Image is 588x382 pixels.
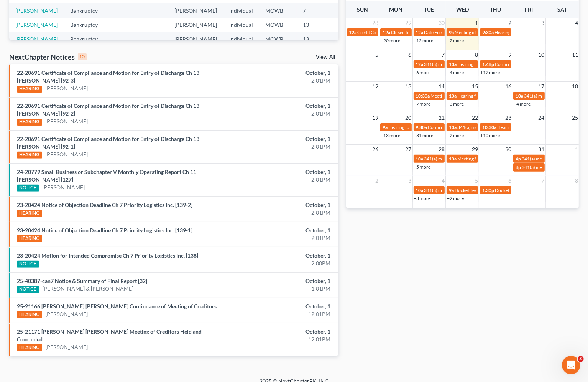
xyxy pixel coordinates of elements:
[455,30,540,35] span: Meeting of Creditors for [PERSON_NAME]
[480,132,500,138] a: +10 more
[414,195,431,201] a: +3 more
[259,32,297,46] td: MOWB
[574,176,579,185] span: 8
[17,235,42,242] div: HEARING
[441,50,445,60] span: 7
[405,82,412,91] span: 13
[64,32,112,46] td: Bankruptcy
[17,185,39,192] div: NOTICE
[349,30,357,35] span: 12a
[416,124,427,130] span: 9:30a
[42,184,85,191] a: [PERSON_NAME]
[414,69,431,75] a: +6 more
[17,328,202,342] a: 25-21171 [PERSON_NAME] [PERSON_NAME] Meeting of Creditors Held and Concluded
[424,61,498,67] span: 341(a) meeting for [PERSON_NAME]
[374,176,379,185] span: 2
[231,102,330,110] div: October, 1
[541,18,545,28] span: 3
[424,30,488,35] span: Date Filed for [PERSON_NAME]
[424,156,498,162] span: 341(a) meeting for [PERSON_NAME]
[516,156,521,162] span: 4p
[231,77,330,84] div: 2:01PM
[474,50,479,60] span: 8
[449,156,457,162] span: 10a
[17,86,42,93] div: HEARING
[17,261,39,268] div: NOTICE
[405,113,412,122] span: 20
[574,145,579,154] span: 1
[17,278,147,284] a: 25-40387-can7 Notice & Summary of Final Report [32]
[231,234,330,242] div: 2:01PM
[45,343,88,351] a: [PERSON_NAME]
[231,277,330,285] div: October, 1
[416,30,424,35] span: 12a
[424,6,434,13] span: Tue
[389,6,402,13] span: Mon
[414,38,434,43] a: +12 more
[447,195,464,201] a: +2 more
[17,344,42,351] div: HEARING
[9,52,87,61] div: NextChapter Notices
[416,93,430,99] span: 10:30a
[431,93,516,99] span: Meeting of Creditors for [PERSON_NAME]
[15,36,58,42] a: [PERSON_NAME]
[78,53,87,60] div: 10
[471,82,479,91] span: 15
[482,187,494,193] span: 1:30p
[17,169,196,183] a: 24-20779 Small Business or Subchapter V Monthly Operating Report Ch 11 [PERSON_NAME] [127]
[414,132,434,138] a: +31 more
[438,113,445,122] span: 21
[168,18,223,32] td: [PERSON_NAME]
[449,187,454,193] span: 9a
[480,69,500,75] a: +12 more
[231,310,330,318] div: 12:01PM
[474,18,479,28] span: 1
[405,145,412,154] span: 27
[516,93,523,99] span: 10a
[45,150,88,158] a: [PERSON_NAME]
[447,38,464,43] a: +2 more
[482,30,494,35] span: 9:30a
[223,18,259,32] td: Individual
[416,156,424,162] span: 10a
[538,145,545,154] span: 31
[231,135,330,143] div: October, 1
[541,176,545,185] span: 7
[231,285,330,293] div: 1:01PM
[64,18,112,32] td: Bankruptcy
[574,18,579,28] span: 4
[358,30,437,35] span: Credit Counseling for [PERSON_NAME]
[371,82,379,91] span: 12
[371,145,379,154] span: 26
[297,32,335,46] td: 13
[449,30,454,35] span: 9a
[259,3,297,18] td: MOWB
[416,187,424,193] span: 10a
[17,119,42,126] div: HEARING
[538,82,545,91] span: 17
[408,176,412,185] span: 3
[371,18,379,28] span: 28
[231,110,330,117] div: 2:01PM
[231,336,330,343] div: 12:01PM
[17,152,42,159] div: HEARING
[381,132,400,138] a: +13 more
[449,93,457,99] span: 10a
[514,101,531,107] a: +4 more
[17,210,42,217] div: HEARING
[45,84,88,92] a: [PERSON_NAME]
[17,311,42,318] div: HEARING
[414,101,431,107] a: +7 more
[297,3,335,18] td: 7
[17,252,198,259] a: 23-20424 Motion for Intended Compromise Ch 7 Priority Logistics Inc. [138]
[538,50,545,60] span: 10
[335,3,395,18] td: [PHONE_NUMBER]
[168,3,223,18] td: [PERSON_NAME]
[17,136,199,150] a: 22-20691 Certificate of Compliance and Motion for Entry of Discharge Ch 13 [PERSON_NAME] [92-1]
[516,164,521,170] span: 4p
[538,113,545,122] span: 24
[231,143,330,150] div: 2:01PM
[449,124,457,130] span: 10a
[457,124,572,130] span: 341(a) meeting for [PERSON_NAME] & [PERSON_NAME]
[15,7,58,14] a: [PERSON_NAME]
